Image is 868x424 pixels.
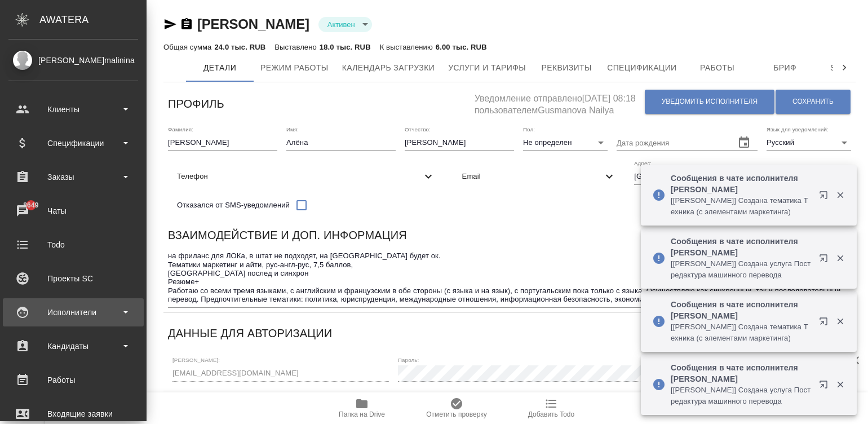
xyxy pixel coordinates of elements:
span: Email [462,171,603,182]
span: Календарь загрузки [342,61,435,75]
div: [PERSON_NAME]malinina [8,54,138,67]
span: Телефон [177,171,422,182]
span: Режим работы [260,61,329,75]
div: Кандидаты [8,338,138,355]
span: Детали [193,61,247,75]
p: Сообщения в чате исполнителя [PERSON_NAME] [671,236,812,258]
label: [PERSON_NAME]: [172,357,220,363]
p: 6.00 тыс. RUB [436,43,487,51]
a: Проекты SC [3,264,144,293]
p: Сообщения в чате исполнителя [PERSON_NAME] [671,299,812,321]
div: Проекты SC [8,270,138,287]
div: Исполнители [8,304,138,321]
span: Бриф [758,61,812,75]
p: Общая сумма [163,43,214,51]
span: Папка на Drive [339,410,385,418]
span: Добавить Todo [528,410,574,418]
button: Закрыть [829,253,852,263]
span: Услуги и тарифы [448,61,526,75]
div: Русский [767,135,851,151]
button: Уведомить исполнителя [645,90,774,114]
label: Адрес: [634,161,652,166]
button: Скопировать ссылку [180,17,193,31]
button: Скопировать ссылку для ЯМессенджера [163,17,177,31]
div: Email [453,164,626,189]
div: Клиенты [8,101,138,118]
button: Закрыть [829,379,852,390]
button: Открыть в новой вкладке [812,310,839,337]
span: Отказался от SMS-уведомлений [177,200,290,211]
p: Сообщения в чате исполнителя [PERSON_NAME] [671,173,812,195]
button: Отметить проверку [409,392,504,424]
label: Пароль: [398,357,419,363]
p: [[PERSON_NAME]] Создана тематика Техника (с элементами маркетинга) [671,195,812,218]
span: Реквизиты [539,61,594,75]
p: [[PERSON_NAME]] Создана услуга Постредактура машинного перевода [671,258,812,281]
div: Работы [8,372,138,388]
p: 24.0 тыс. RUB [214,43,265,51]
a: Работы [3,366,144,394]
p: [[PERSON_NAME]] Создана услуга Постредактура машинного перевода [671,385,812,407]
h6: Данные для авторизации [168,324,332,342]
div: Входящие заявки [8,405,138,422]
div: Todo [8,236,138,253]
span: Уведомить исполнителя [662,97,758,107]
button: Закрыть [829,190,852,200]
button: Добавить Todo [504,392,599,424]
h5: Уведомление отправлено [DATE] 08:18 пользователем Gusmanova Nailya [475,87,644,117]
button: Открыть в новой вкладке [812,373,839,400]
button: Сохранить [776,90,851,114]
button: Активен [324,20,358,29]
div: Не определен [523,135,608,151]
button: Закрыть [829,316,852,326]
button: Открыть в новой вкладке [812,247,839,274]
label: Язык для уведомлений: [767,126,829,132]
p: Выставлено [274,43,320,51]
span: Работы [690,61,745,75]
div: Чаты [8,202,138,219]
label: Фамилия: [168,126,193,132]
label: Пол: [523,126,535,132]
p: Сообщения в чате исполнителя [PERSON_NAME] [671,362,812,385]
h6: Профиль [168,95,224,113]
p: [[PERSON_NAME]] Создана тематика Техника (с элементами маркетинга) [671,321,812,344]
p: К выставлению [380,43,436,51]
div: Заказы [8,169,138,185]
div: Спецификации [8,135,138,152]
a: Todo [3,231,144,259]
h6: Взаимодействие и доп. информация [168,226,407,244]
a: [PERSON_NAME] [197,16,309,32]
span: 8649 [16,200,45,211]
span: Отметить проверку [426,410,486,418]
p: 18.0 тыс. RUB [320,43,371,51]
textarea: на фриланс для ЛОКа, в штат не подходят, на [GEOGRAPHIC_DATA] будет ок. Тематики маркетинг и айти... [168,251,851,304]
a: 8649Чаты [3,197,144,225]
span: Сохранить [792,97,834,107]
span: Спецификации [607,61,676,75]
label: Отчество: [405,126,431,132]
div: Активен [318,17,372,32]
button: Открыть в новой вкладке [812,184,839,211]
div: AWATERA [39,8,147,31]
button: Папка на Drive [315,392,409,424]
label: Имя: [286,126,299,132]
div: Телефон [168,164,444,189]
